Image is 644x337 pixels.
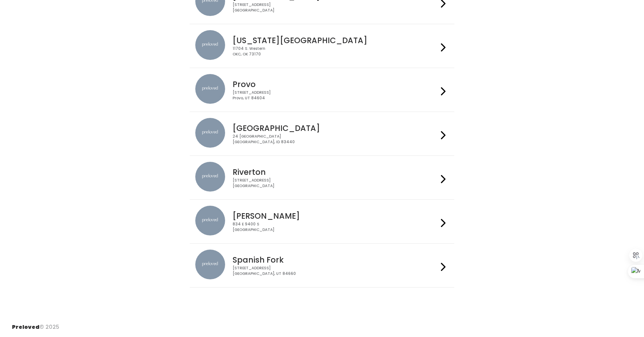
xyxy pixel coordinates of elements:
[233,124,438,132] h4: [GEOGRAPHIC_DATA]
[195,250,448,281] a: preloved location Spanish Fork [STREET_ADDRESS][GEOGRAPHIC_DATA], UT 84660
[233,256,438,264] h4: Spanish Fork
[233,46,438,57] div: 11704 S. Western OKC, OK 73170
[233,212,438,220] h4: [PERSON_NAME]
[195,74,225,104] img: preloved location
[195,74,448,106] a: preloved location Provo [STREET_ADDRESS]Provo, UT 84604
[233,36,438,45] h4: [US_STATE][GEOGRAPHIC_DATA]
[195,162,448,193] a: preloved location Riverton [STREET_ADDRESS][GEOGRAPHIC_DATA]
[195,206,225,235] img: preloved location
[233,90,438,101] div: [STREET_ADDRESS] Provo, UT 84604
[233,168,438,176] h4: Riverton
[233,266,438,276] div: [STREET_ADDRESS] [GEOGRAPHIC_DATA], UT 84660
[195,162,225,192] img: preloved location
[233,178,438,189] div: [STREET_ADDRESS] [GEOGRAPHIC_DATA]
[195,250,225,279] img: preloved location
[233,222,438,232] div: 834 E 9400 S [GEOGRAPHIC_DATA]
[195,30,225,60] img: preloved location
[233,80,438,89] h4: Provo
[195,30,448,62] a: preloved location [US_STATE][GEOGRAPHIC_DATA] 11704 S. WesternOKC, OK 73170
[195,118,225,148] img: preloved location
[195,118,448,150] a: preloved location [GEOGRAPHIC_DATA] 24 [GEOGRAPHIC_DATA][GEOGRAPHIC_DATA], ID 83440
[233,134,438,145] div: 24 [GEOGRAPHIC_DATA] [GEOGRAPHIC_DATA], ID 83440
[195,206,448,237] a: preloved location [PERSON_NAME] 834 E 9400 S[GEOGRAPHIC_DATA]
[12,323,40,331] span: Preloved
[233,2,438,13] div: [STREET_ADDRESS] [GEOGRAPHIC_DATA]
[12,317,59,331] div: © 2025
